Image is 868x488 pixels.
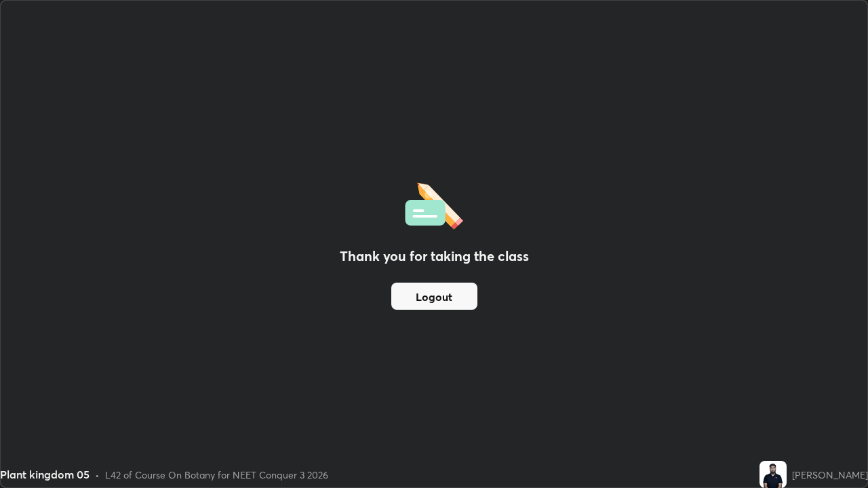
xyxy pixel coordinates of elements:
div: L42 of Course On Botany for NEET Conquer 3 2026 [105,468,328,482]
div: [PERSON_NAME] [792,468,868,482]
div: • [95,468,100,482]
img: offlineFeedback.1438e8b3.svg [405,178,463,230]
button: Logout [391,283,477,310]
h2: Thank you for taking the class [340,246,529,266]
img: 030e5b4cae10478b83d40f320708acab.jpg [759,461,787,488]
